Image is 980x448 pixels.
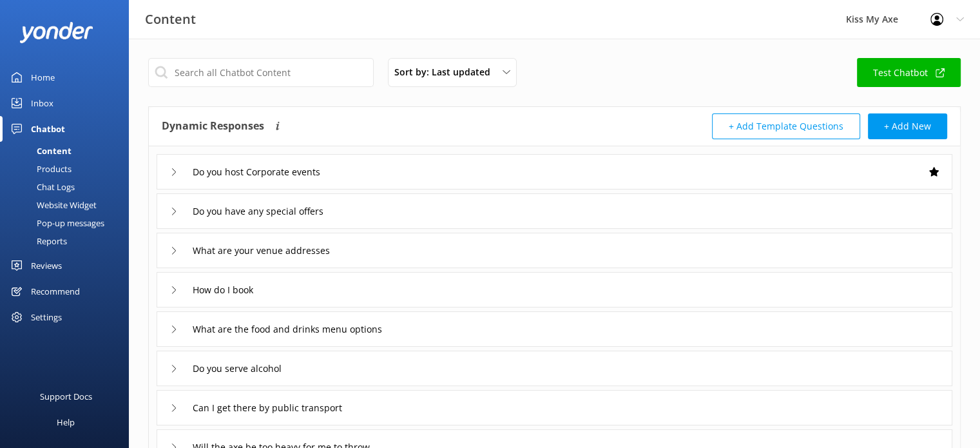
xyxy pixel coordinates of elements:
[8,214,129,232] a: Pop-up messages
[8,232,129,250] a: Reports
[148,58,374,87] input: Search all Chatbot Content
[31,304,62,330] div: Settings
[162,113,264,139] h4: Dynamic Responses
[31,90,53,116] div: Inbox
[8,196,129,214] a: Website Widget
[8,214,104,232] div: Pop-up messages
[712,113,860,139] button: + Add Template Questions
[31,278,80,304] div: Recommend
[40,384,92,409] div: Support Docs
[145,9,196,30] h3: Content
[868,113,947,139] button: + Add New
[857,58,961,87] a: Test Chatbot
[19,22,93,43] img: yonder-white-logo.png
[31,253,62,278] div: Reviews
[31,116,65,142] div: Chatbot
[8,178,75,196] div: Chat Logs
[8,196,97,214] div: Website Widget
[57,409,75,435] div: Help
[8,160,129,178] a: Products
[8,142,72,160] div: Content
[8,160,72,178] div: Products
[8,142,129,160] a: Content
[8,232,67,250] div: Reports
[394,65,498,79] span: Sort by: Last updated
[8,178,129,196] a: Chat Logs
[31,64,55,90] div: Home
